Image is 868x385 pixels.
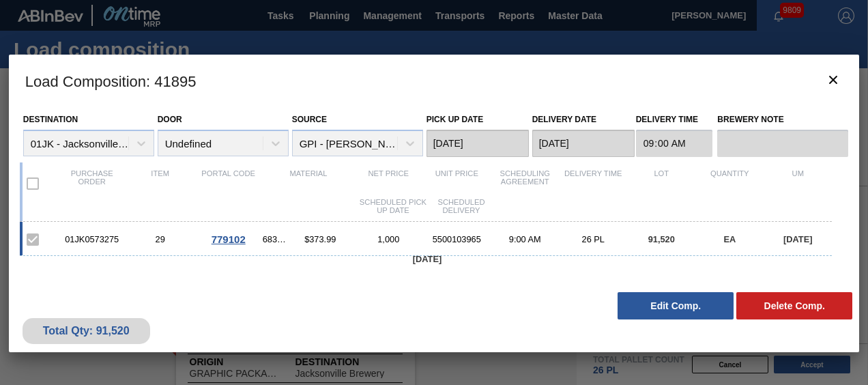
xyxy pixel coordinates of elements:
span: [DATE] [783,234,812,244]
label: Source [292,115,327,124]
div: $373.99 [286,234,354,244]
label: Delivery Time [636,110,713,130]
div: Delivery Time [559,169,627,198]
span: 91,520 [648,234,675,244]
div: Portal code [194,169,263,198]
div: 01JK0573275 [58,234,126,244]
button: Edit Comp. [618,292,734,319]
div: Scheduled Pick up Date [359,198,427,214]
div: Quantity [695,169,764,198]
label: Pick up Date [426,115,484,124]
span: 683838 - SC BHL 24LS OUTDOORS 1304 FCSUITCS 12OZ [263,234,287,244]
div: 29 [126,234,194,244]
label: Destination [23,115,78,124]
span: [DATE] [413,254,442,264]
div: Purchase order [58,169,126,198]
div: Total Qty: 91,520 [33,325,140,337]
div: Net Price [354,169,422,198]
div: Scheduling Agreement [491,169,559,198]
input: mm/dd/yyyy [532,130,635,157]
div: Unit Price [422,169,491,198]
label: Brewery Note [717,110,848,130]
div: Go to Order [194,233,263,245]
div: UM [764,169,832,198]
label: Delivery Date [532,115,596,124]
div: Item [126,169,194,198]
div: 1,000 [354,234,422,244]
button: Delete Comp. [736,292,852,319]
span: 779102 [212,233,246,245]
div: 26 PL [559,234,627,244]
input: mm/dd/yyyy [426,130,529,157]
div: Lot [627,169,695,198]
h3: Load Composition : 41895 [9,55,860,106]
div: Scheduled Delivery [427,198,495,214]
div: Material [263,169,355,198]
div: 5500103965 [422,234,491,244]
span: EA [723,234,736,244]
div: 9:00 AM [491,234,559,244]
label: Door [158,115,182,124]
